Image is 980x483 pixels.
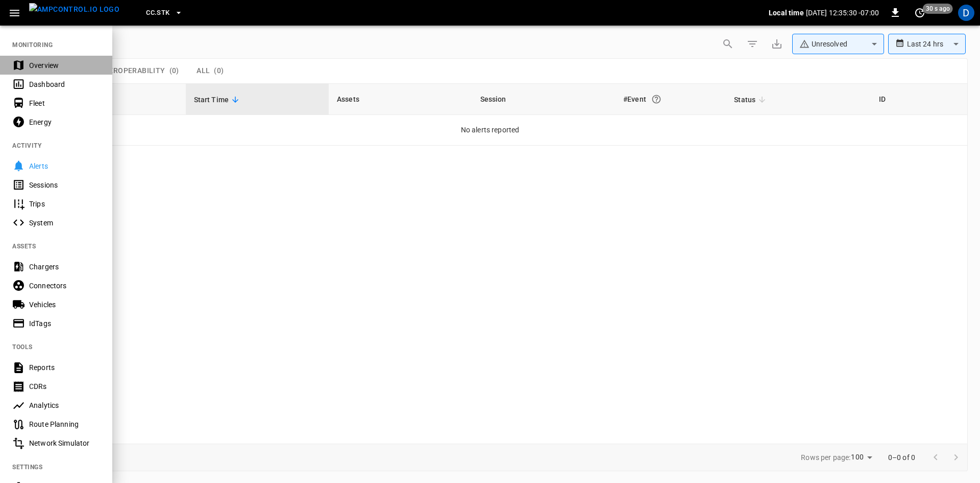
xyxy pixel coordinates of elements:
[146,7,169,19] span: CC.STK
[29,161,100,171] div: Alerts
[29,400,100,410] div: Analytics
[958,5,974,21] div: profile-icon
[29,3,119,16] img: ampcontrol.io logo
[29,98,100,108] div: Fleet
[29,60,100,71] div: Overview
[806,8,879,18] p: [DATE] 12:35:30 -07:00
[912,5,928,21] button: set refresh interval
[29,419,100,429] div: Route Planning
[29,262,100,272] div: Chargers
[29,318,100,329] div: IdTags
[923,4,953,14] span: 30 s ago
[29,281,100,291] div: Connectors
[29,180,100,190] div: Sessions
[29,381,100,392] div: CDRs
[29,300,100,310] div: Vehicles
[29,79,100,89] div: Dashboard
[29,218,100,228] div: System
[29,199,100,209] div: Trips
[29,362,100,373] div: Reports
[29,438,100,448] div: Network Simulator
[769,8,804,18] p: Local time
[29,117,100,127] div: Energy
